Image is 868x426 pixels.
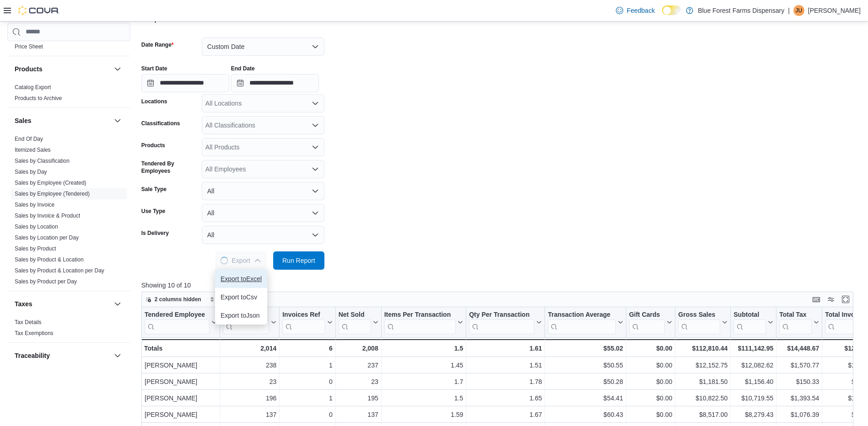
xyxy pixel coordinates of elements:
div: 1.45 [384,360,464,371]
label: Tendered By Employees [141,160,198,175]
div: $60.43 [548,409,623,420]
span: Catalog Export [15,84,51,91]
a: Feedback [612,1,658,20]
div: $111,142.95 [733,343,773,354]
button: Invoices Ref [282,310,332,334]
div: $50.55 [548,360,623,371]
div: 0 [282,376,332,387]
div: $12,152.75 [678,360,728,371]
p: Blue Forest Farms Dispensary [698,5,784,16]
div: Tendered Employee [145,310,210,334]
div: 1.5 [384,343,463,354]
input: Press the down key to open a popover containing a calendar. [231,74,319,92]
button: Display options [825,294,836,305]
a: Sales by Day [15,169,47,175]
a: Sales by Product [15,245,56,252]
div: $55.02 [548,343,623,354]
div: $112,810.44 [678,343,728,354]
button: Open list of options [312,144,319,151]
div: Sales [7,133,130,291]
span: Itemized Sales [15,146,51,154]
a: Tax Exemptions [15,330,54,336]
span: Sales by Product per Day [15,278,77,285]
div: 1 [282,393,332,404]
div: $0.00 [629,393,672,404]
div: Invoices Sold [223,310,269,334]
span: Products to Archive [15,95,62,102]
button: Sort fields [206,294,247,305]
h3: Traceability [15,351,50,360]
div: Invoices Ref [282,310,325,319]
div: $50.28 [548,376,623,387]
button: Transaction Average [548,310,623,334]
div: 1.7 [384,376,464,387]
div: Gross Sales [678,310,720,319]
div: $150.33 [779,376,819,387]
button: LoadingExport [215,251,266,270]
div: 137 [223,409,276,420]
h3: Sales [15,116,32,125]
span: Loading [219,255,230,266]
a: Itemized Sales [15,147,51,153]
span: Feedback [627,6,655,15]
div: 1.65 [469,393,542,404]
a: Catalog Export [15,84,51,91]
a: Sales by Invoice [15,202,54,208]
span: Export to Csv [221,293,262,301]
button: 2 columns hidden [142,294,205,305]
span: Sales by Invoice [15,201,54,208]
span: Sales by Employee (Tendered) [15,190,90,197]
div: 1 [282,360,332,371]
button: Net Sold [338,310,378,334]
div: Tendered Employee [145,310,210,319]
div: $10,822.50 [678,393,728,404]
button: Gross Sales [678,310,728,334]
div: Transaction Average [548,310,615,319]
button: Qty Per Transaction [469,310,542,334]
label: Classifications [141,120,180,127]
div: Qty Per Transaction [469,310,534,334]
div: $1,393.54 [779,393,819,404]
span: Sales by Product & Location per Day [15,267,104,274]
span: Sales by Classification [15,157,70,165]
div: $8,279.43 [733,409,773,420]
div: $8,517.00 [678,409,728,420]
button: Taxes [15,299,110,309]
div: Subtotal [733,310,766,319]
button: Total Tax [779,310,819,334]
button: All [202,182,324,200]
div: $1,570.77 [779,360,819,371]
button: Sales [15,116,110,125]
div: Subtotal [733,310,766,334]
div: 1.78 [469,376,542,387]
span: Run Report [282,256,315,265]
div: Gross Sales [678,310,720,334]
div: 238 [223,360,276,371]
a: End Of Day [15,136,43,142]
span: End Of Day [15,135,43,143]
a: Tax Details [15,319,42,325]
div: [PERSON_NAME] [145,393,217,404]
button: Export toExcel [215,270,267,288]
input: Dark Mode [662,5,681,15]
img: Cova [18,6,59,15]
div: Pricing [7,41,130,56]
button: Gift Cards [629,310,672,334]
div: 0 [282,409,332,420]
div: 23 [339,376,378,387]
span: Export [221,251,261,270]
button: All [202,226,324,244]
button: Products [112,64,123,75]
label: Date Range [141,41,174,48]
div: 1.59 [384,409,464,420]
h3: Taxes [15,299,32,309]
span: JU [796,5,803,16]
h3: Products [15,64,43,74]
div: 23 [223,376,276,387]
button: Open list of options [312,165,319,173]
label: Locations [141,98,167,105]
div: $14,448.67 [779,343,819,354]
div: Invoices Sold [223,310,269,319]
div: Items Per Transaction [384,310,456,334]
div: $0.00 [629,409,672,420]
